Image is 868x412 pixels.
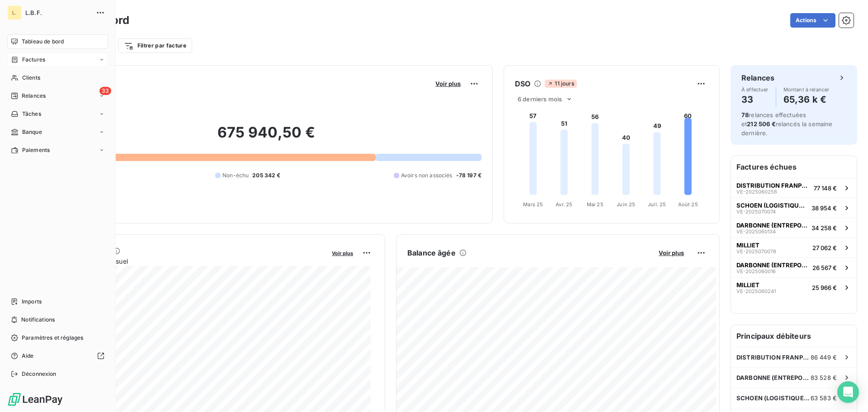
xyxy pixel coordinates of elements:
button: Filtrer par facture [118,38,192,53]
a: 33Relances [7,89,108,103]
a: Aide [7,349,108,363]
a: Factures [7,52,108,67]
span: 38 954 € [811,204,837,212]
span: 83 528 € [811,374,837,381]
span: Notifications [21,316,55,324]
span: 77 148 € [814,185,837,192]
tspan: Mai 25 [587,201,604,208]
span: DISTRIBUTION FRANPRIX [736,354,811,361]
span: VE-2025060016 [736,269,776,274]
span: Voir plus [435,80,461,87]
span: SCHOEN (LOGISTIQUE GESTION SERVICE) [736,202,808,209]
span: 34 258 € [811,224,837,232]
span: Banque [22,128,42,136]
a: Tableau de bord [7,34,108,49]
span: Tâches [22,110,41,118]
a: Paramètres et réglages [7,331,108,345]
span: Chiffre d'affaires mensuel [51,256,325,266]
img: Logo LeanPay [7,392,63,407]
button: Actions [790,13,835,28]
tspan: Mars 25 [523,201,543,208]
h6: Relances [741,72,774,83]
span: SCHOEN (LOGISTIQUE GESTION SERVICE) [736,394,811,402]
span: 6 derniers mois [518,95,562,103]
span: 205 342 € [252,171,280,180]
span: Montant à relancer [783,87,830,92]
span: Non-échu [222,171,249,180]
a: Imports [7,294,108,309]
tspan: Juin 25 [617,201,635,208]
span: L.B.F. [25,9,90,16]
h6: Factures échues [731,156,857,178]
span: Imports [22,298,42,306]
tspan: Août 25 [678,201,698,208]
span: VE-2025070078 [736,249,776,254]
span: À effectuer [741,87,769,92]
button: DARBONNE (ENTREPOTS DARBONNE)VE-202506013434 258 € [731,218,857,237]
span: Clients [22,74,40,82]
span: 25 966 € [812,284,837,291]
span: Déconnexion [22,370,57,378]
a: Banque [7,125,108,139]
span: MILLIET [736,281,759,289]
span: Aide [22,352,34,360]
a: Paiements [7,143,108,157]
button: DISTRIBUTION FRANPRIXVE-202506025677 148 € [731,178,857,198]
span: Factures [22,56,45,64]
span: 86 449 € [811,354,837,361]
span: DARBONNE (ENTREPOTS DARBONNE) [736,222,808,229]
tspan: Avr. 25 [556,201,572,208]
a: Tâches [7,107,108,121]
span: VE-2025070074 [736,209,776,214]
h6: Balance âgée [407,247,456,258]
a: Clients [7,71,108,85]
span: 63 583 € [811,394,837,402]
span: VE-2025060256 [736,189,777,194]
button: MILLIETVE-202507007827 062 € [731,237,857,257]
span: VE-2025060241 [736,289,776,294]
span: DARBONNE (ENTREPOTS DARBONNE) [736,374,811,381]
button: MILLIETVE-202506024125 966 € [731,277,857,297]
button: SCHOEN (LOGISTIQUE GESTION SERVICE)VE-202507007438 954 € [731,198,857,218]
span: 78 [741,111,749,118]
span: Voir plus [332,250,353,256]
button: DARBONNE (ENTREPOTS DARBONNE)VE-202506001626 567 € [731,257,857,277]
tspan: Juil. 25 [648,201,666,208]
div: Open Intercom Messenger [837,381,859,403]
h2: 675 940,50 € [51,123,481,151]
button: Voir plus [433,80,463,88]
span: Tableau de bord [22,38,64,46]
span: Paramètres et réglages [22,334,83,342]
span: Relances [22,92,46,100]
span: 33 [99,87,111,95]
span: MILLIET [736,242,759,249]
span: DARBONNE (ENTREPOTS DARBONNE) [736,261,809,269]
button: Voir plus [329,249,356,257]
h6: DSO [515,78,530,89]
h4: 33 [741,92,769,107]
span: Avoirs non associés [401,171,453,180]
span: -78 197 € [456,171,481,180]
span: 212 506 € [747,120,775,128]
button: Voir plus [656,249,687,257]
span: VE-2025060134 [736,229,776,234]
span: 26 567 € [812,264,837,271]
div: L. [7,5,22,20]
h6: Principaux débiteurs [731,325,857,347]
span: 11 jours [545,80,576,88]
span: Paiements [22,146,50,154]
span: DISTRIBUTION FRANPRIX [736,182,810,189]
span: 27 062 € [812,244,837,251]
span: relances effectuées et relancés la semaine dernière. [741,111,833,137]
span: Voir plus [659,249,684,256]
h4: 65,36 k € [783,92,830,107]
